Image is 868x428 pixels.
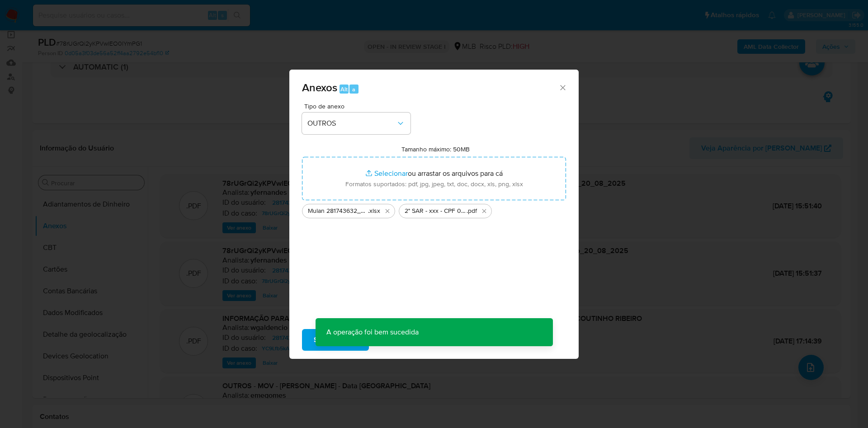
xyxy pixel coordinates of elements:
[558,83,566,91] button: Fechar
[302,329,369,351] button: Subir arquivo
[467,207,477,216] span: .pdf
[302,80,337,95] span: Anexos
[314,330,357,350] span: Subir arquivo
[384,330,414,350] span: Cancelar
[401,145,470,153] label: Tamanho máximo: 50MB
[304,103,413,109] span: Tipo de anexo
[340,85,348,94] span: Alt
[308,207,368,216] span: Mulan 281743632_2025_08_20_13_23_24
[368,207,380,216] span: .xlsx
[302,200,566,218] ul: Arquivos selecionados
[302,113,410,134] button: OUTROS
[479,206,490,216] button: Excluir 2° SAR - xxx - CPF 01607354675 - NAYDER COUTINHO RIBEIRO.pdf
[382,206,393,216] button: Excluir Mulan 281743632_2025_08_20_13_23_24.xlsx
[352,85,355,94] span: a
[405,207,467,216] span: 2° SAR - xxx - CPF 01607354675 - [PERSON_NAME]
[316,318,429,346] p: A operação foi bem sucedida
[307,119,396,128] span: OUTROS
